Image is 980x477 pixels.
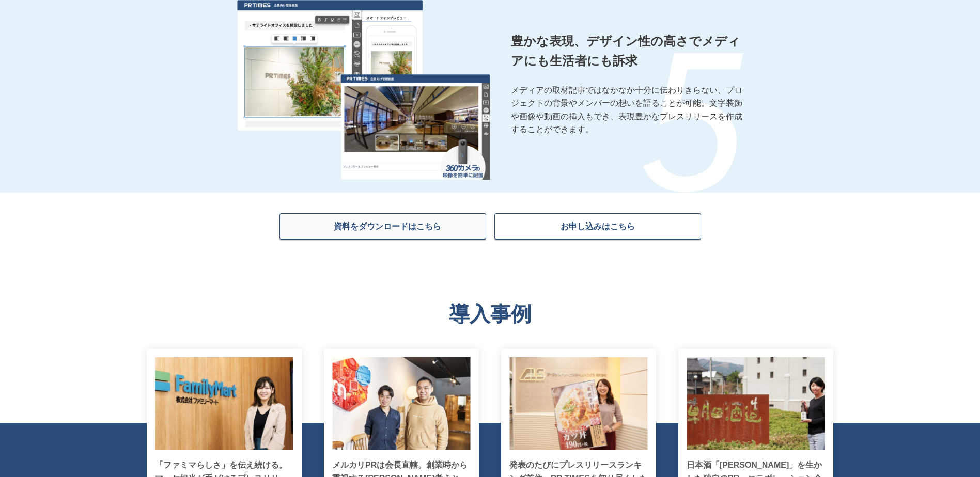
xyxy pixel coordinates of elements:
[511,31,743,71] p: 豊かな表現、デザイン性の高さでメディアにも生活者にも訴求
[279,213,486,240] a: 資料をダウンロードはこちら
[180,301,800,326] h2: 導入事例
[511,84,743,136] p: メディアの取材記事ではなかなか十分に伝わりきらない、プロジェクトの背景やメンバーの想いを語ることが可能。文字装飾や画像や動画の挿入もでき、表現豊かなプレスリリースを作成することができます。
[494,213,701,240] a: お申し込みはこちら
[334,221,441,231] span: 資料をダウンロードはこちら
